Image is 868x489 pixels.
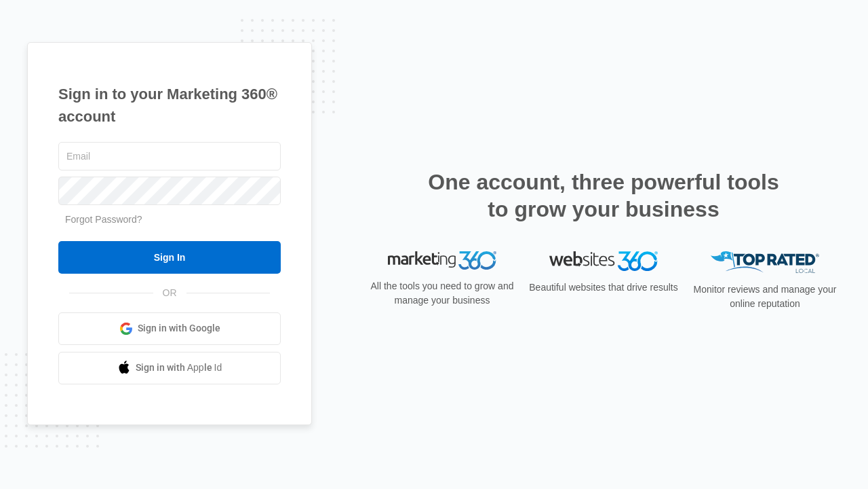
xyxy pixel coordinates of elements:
[366,279,518,308] p: All the tools you need to grow and manage your business
[689,283,841,311] p: Monitor reviews and manage your online reputation
[549,251,658,271] img: Websites 360
[138,321,220,336] span: Sign in with Google
[136,361,222,375] span: Sign in with Apple Id
[58,352,281,384] a: Sign in with Apple Id
[58,142,281,170] input: Email
[528,280,679,295] p: Beautiful websites that drive results
[153,286,186,300] span: OR
[711,251,819,274] img: Top Rated Local
[58,83,281,128] h1: Sign in to your Marketing 360® account
[65,214,142,225] a: Forgot Password?
[58,241,281,274] input: Sign In
[58,312,281,345] a: Sign in with Google
[388,251,496,270] img: Marketing 360
[424,168,783,223] h2: One account, three powerful tools to grow your business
